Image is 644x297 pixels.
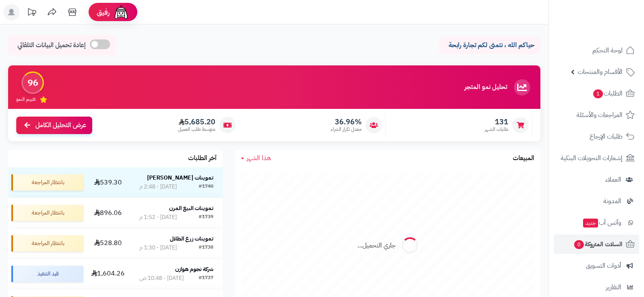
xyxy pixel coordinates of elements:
div: بانتظار المراجعة [11,235,83,251]
h3: آخر الطلبات [188,155,217,162]
span: متوسط طلب العميل [178,126,215,133]
div: #1740 [199,183,213,191]
span: 0 [574,240,584,249]
strong: شركة نجوم هوازن [175,265,213,273]
span: لوحة التحكم [592,45,622,56]
div: [DATE] - 1:52 م [139,213,177,221]
span: جديد [583,219,598,228]
div: [DATE] - 2:48 م [139,183,177,191]
a: لوحة التحكم [554,41,639,60]
a: تحديثات المنصة [22,4,42,22]
strong: تموينات [PERSON_NAME] [147,173,213,182]
div: بانتظار المراجعة [11,174,83,191]
td: 528.80 [87,228,130,258]
a: طلبات الإرجاع [554,127,639,146]
span: طلبات الإرجاع [590,131,622,142]
div: بانتظار المراجعة [11,205,83,221]
span: رفيق [97,7,110,17]
div: [DATE] - 10:48 ص [139,274,184,282]
span: الأقسام والمنتجات [578,66,622,78]
td: 539.30 [87,167,130,197]
span: المراجعات والأسئلة [577,109,622,121]
strong: تموينات البيع المرن [169,204,213,212]
div: #1737 [199,274,213,282]
a: أدوات التسويق [554,256,639,275]
span: 5,685.20 [178,117,215,126]
strong: تموينات زرع الظلال [170,234,213,243]
a: العملاء [554,170,639,189]
h3: تحليل نمو المتجر [464,84,507,91]
span: 1 [593,89,603,98]
a: السلات المتروكة0 [554,234,639,254]
td: 1,604.26 [87,259,130,289]
img: ai-face.png [113,4,129,20]
span: طلبات الشهر [485,126,508,133]
a: وآتس آبجديد [554,213,639,232]
span: المدونة [603,195,621,207]
span: معدل تكرار الشراء [331,126,362,133]
span: إعادة تحميل البيانات التلقائي [17,41,86,50]
span: التقارير [606,282,621,293]
span: 131 [485,117,508,126]
span: العملاء [605,174,621,185]
a: هذا الشهر [241,154,271,163]
h3: المبيعات [513,155,534,162]
div: قيد التنفيذ [11,266,83,282]
p: حياكم الله ، نتمنى لكم تجارة رابحة [445,41,534,50]
span: الطلبات [592,88,622,99]
span: وآتس آب [582,217,621,228]
td: 896.06 [87,198,130,228]
a: المدونة [554,191,639,211]
span: هذا الشهر [247,153,271,163]
a: المراجعات والأسئلة [554,105,639,125]
a: إشعارات التحويلات البنكية [554,148,639,168]
span: إشعارات التحويلات البنكية [561,152,622,164]
div: #1739 [199,213,213,221]
span: السلات المتروكة [573,238,622,250]
a: التقارير [554,277,639,297]
span: 36.96% [331,117,362,126]
span: تقييم النمو [16,96,36,103]
a: عرض التحليل الكامل [16,117,92,134]
span: أدوات التسويق [586,260,621,271]
div: [DATE] - 1:30 م [139,244,177,252]
a: الطلبات1 [554,84,639,103]
div: #1738 [199,244,213,252]
span: عرض التحليل الكامل [35,121,86,130]
div: جاري التحميل... [358,241,396,250]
